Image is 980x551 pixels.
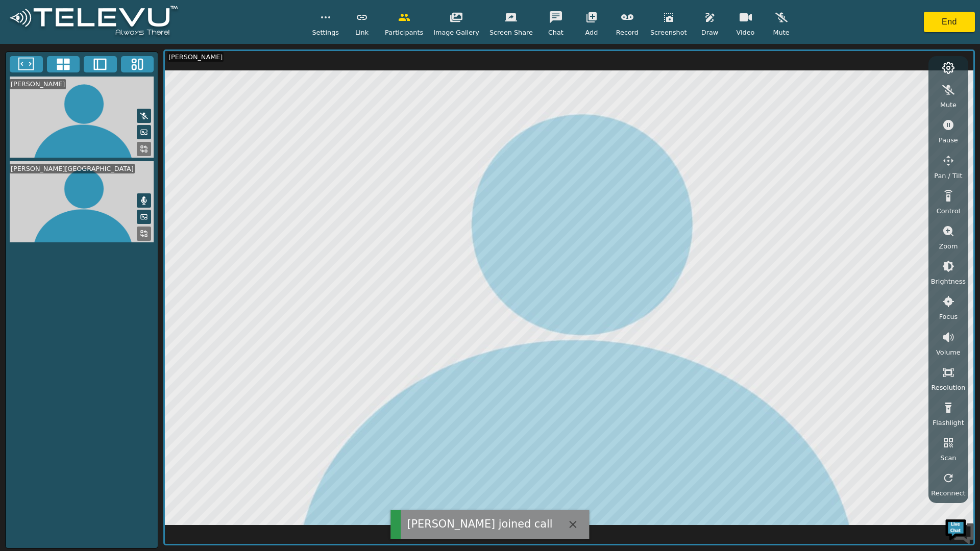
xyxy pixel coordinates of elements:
[47,56,80,72] button: 4x4
[737,28,755,37] span: Video
[931,488,965,498] span: Reconnect
[10,79,66,89] div: [PERSON_NAME]
[939,135,958,145] span: Pause
[137,210,151,224] button: Picture in Picture
[940,453,956,463] span: Scan
[939,312,958,321] span: Focus
[585,28,598,37] span: Add
[5,279,194,314] textarea: Type your message and hit 'Enter'
[5,3,182,41] img: logoWhite.png
[10,56,43,72] button: Fullscreen
[940,100,957,110] span: Mute
[701,28,718,37] span: Draw
[433,28,479,37] span: Image Gallery
[931,277,966,286] span: Brightness
[489,28,533,37] span: Screen Share
[121,56,154,72] button: Three Window Medium
[167,52,224,62] div: [PERSON_NAME]
[936,347,961,357] span: Volume
[650,28,687,37] span: Screenshot
[931,383,965,392] span: Resolution
[548,28,563,37] span: Chat
[355,28,369,37] span: Link
[59,129,141,232] span: We're online!
[10,164,135,173] div: [PERSON_NAME][GEOGRAPHIC_DATA]
[84,56,117,72] button: Two Window Medium
[773,28,789,37] span: Mute
[933,418,964,428] span: Flashlight
[939,241,958,251] span: Zoom
[407,516,552,532] div: [PERSON_NAME] joined call
[944,515,975,546] img: Chat Widget
[312,28,339,37] span: Settings
[137,142,151,156] button: Replace Feed
[137,193,151,208] button: Mute
[17,47,43,73] img: d_736959983_company_1615157101543_736959983
[53,54,171,67] div: Chat with us now
[616,28,639,37] span: Record
[167,5,192,30] div: Minimize live chat window
[137,227,151,241] button: Replace Feed
[137,109,151,123] button: Mute
[924,12,975,32] button: End
[937,206,960,216] span: Control
[934,171,962,181] span: Pan / Tilt
[385,28,423,37] span: Participants
[137,125,151,139] button: Picture in Picture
